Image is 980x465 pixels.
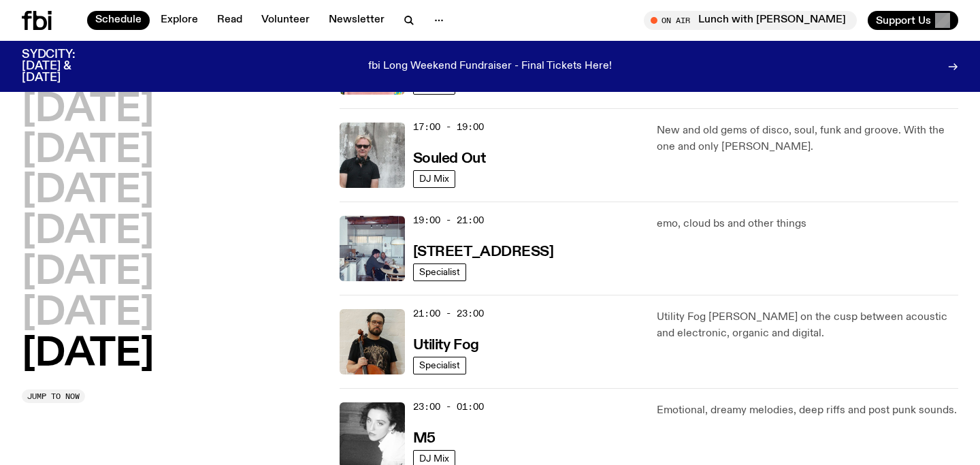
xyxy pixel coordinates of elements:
[413,429,436,446] a: M5
[413,336,479,353] a: Utility Fog
[413,357,466,374] a: Specialist
[340,309,405,374] img: Peter holds a cello, wearing a black graphic tee and glasses. He looks directly at the camera aga...
[413,400,484,413] span: 23:00 - 01:00
[22,389,85,403] button: Jump to now
[22,213,154,251] button: [DATE]
[657,402,958,419] p: Emotional, dreamy melodies, deep riffs and post punk sounds.
[413,263,466,281] a: Specialist
[413,307,484,320] span: 21:00 - 23:00
[413,149,486,166] a: Souled Out
[657,123,958,155] p: New and old gems of disco, soul, funk and groove. With the one and only [PERSON_NAME].
[413,214,484,227] span: 19:00 - 21:00
[413,432,436,446] h3: M5
[419,267,460,277] span: Specialist
[209,11,250,30] a: Read
[22,254,154,292] button: [DATE]
[87,11,150,30] a: Schedule
[413,121,484,133] span: 17:00 - 19:00
[340,123,405,188] img: Stephen looks directly at the camera, wearing a black tee, black sunglasses and headphones around...
[413,152,486,166] h3: Souled Out
[419,360,460,370] span: Specialist
[22,336,154,374] button: [DATE]
[657,216,958,232] p: emo, cloud bs and other things
[22,132,154,170] button: [DATE]
[22,172,154,210] button: [DATE]
[413,170,455,188] a: DJ Mix
[22,91,154,129] button: [DATE]
[22,49,109,84] h3: SYDCITY: [DATE] & [DATE]
[22,295,154,333] button: [DATE]
[419,453,449,464] span: DJ Mix
[413,242,554,259] a: [STREET_ADDRESS]
[413,245,554,259] h3: [STREET_ADDRESS]
[657,309,958,342] p: Utility Fog [PERSON_NAME] on the cusp between acoustic and electronic, organic and digital.
[868,11,958,30] button: Support Us
[27,393,80,400] span: Jump to now
[340,216,405,281] img: Pat sits at a dining table with his profile facing the camera. Rhea sits to his left facing the c...
[152,11,206,30] a: Explore
[368,61,612,73] p: fbi Long Weekend Fundraiser - Final Tickets Here!
[876,14,931,27] span: Support Us
[413,338,479,353] h3: Utility Fog
[644,11,857,30] button: On AirLunch with [PERSON_NAME]
[321,11,393,30] a: Newsletter
[419,174,449,184] span: DJ Mix
[253,11,318,30] a: Volunteer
